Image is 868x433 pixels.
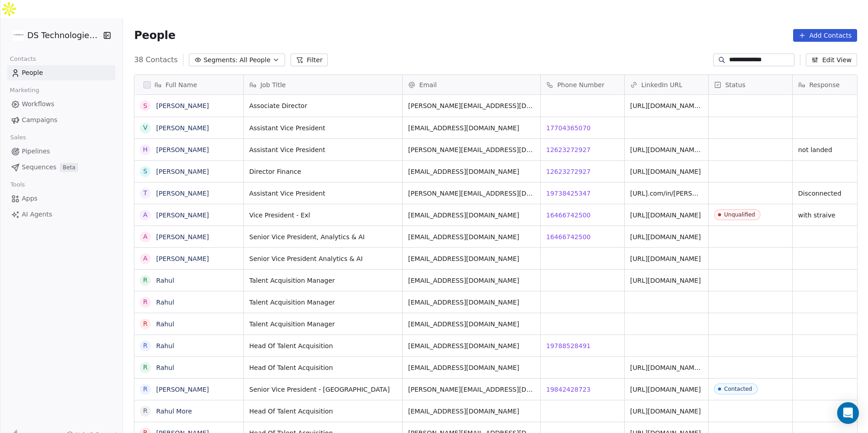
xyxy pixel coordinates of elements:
[11,28,97,43] button: DS Technologies Inc
[408,341,535,350] span: [EMAIL_ADDRESS][DOMAIN_NAME]
[156,277,174,284] a: Rahul
[249,341,397,350] span: Head Of Talent Acquisition
[630,408,701,415] a: [URL][DOMAIN_NAME]
[143,101,148,111] div: S
[156,190,209,197] a: [PERSON_NAME]
[134,29,175,42] span: People
[6,131,30,144] span: Sales
[143,145,148,154] div: H
[408,363,535,372] span: [EMAIL_ADDRESS][DOMAIN_NAME]
[260,80,286,89] span: Job Title
[249,101,397,110] span: Associate Director
[408,101,535,110] span: [PERSON_NAME][EMAIL_ADDRESS][DOMAIN_NAME]
[419,80,437,89] span: Email
[143,297,148,307] div: R
[27,30,101,41] span: DS Technologies Inc
[291,54,328,66] button: Filter
[630,146,754,153] a: [URL][DOMAIN_NAME][PERSON_NAME]
[143,276,148,285] div: R
[156,102,209,109] a: [PERSON_NAME]
[806,54,857,66] button: Edit View
[408,232,535,241] span: [EMAIL_ADDRESS][DOMAIN_NAME]
[6,178,29,192] span: Tools
[408,145,535,154] span: [PERSON_NAME][EMAIL_ADDRESS][DOMAIN_NAME]
[249,407,397,416] span: Head Of Talent Acquisition
[408,167,535,176] span: [EMAIL_ADDRESS][DOMAIN_NAME]
[156,146,209,153] a: [PERSON_NAME]
[546,123,591,133] span: 17704365070
[143,123,148,133] div: V
[22,194,38,203] span: Apps
[22,147,50,156] span: Pipelines
[22,210,52,219] span: AI Agents
[143,232,148,241] div: A
[143,384,148,394] div: R
[143,167,148,176] div: S
[249,123,397,133] span: Assistant Vice President
[630,168,701,175] a: [URL][DOMAIN_NAME]
[557,80,604,89] span: Phone Number
[408,211,535,220] span: [EMAIL_ADDRESS][DOMAIN_NAME]
[630,102,754,109] a: [URL][DOMAIN_NAME][PERSON_NAME]
[546,341,591,350] span: 19788528491
[156,386,209,393] a: [PERSON_NAME]
[630,212,701,219] a: [URL][DOMAIN_NAME]
[156,342,174,349] a: Rahul
[408,276,535,285] span: [EMAIL_ADDRESS][DOMAIN_NAME]
[724,386,752,392] div: Contacted
[156,124,209,132] a: [PERSON_NAME]
[156,299,174,306] a: Rahul
[408,254,535,263] span: [EMAIL_ADDRESS][DOMAIN_NAME]
[249,145,397,154] span: Assistant Vice President
[7,144,115,159] a: Pipelines
[143,363,148,372] div: R
[6,84,43,97] span: Marketing
[156,364,174,371] a: Rahul
[7,191,115,206] a: Apps
[630,386,701,393] a: [URL][DOMAIN_NAME]
[408,407,535,416] span: [EMAIL_ADDRESS][DOMAIN_NAME]
[156,255,209,262] a: [PERSON_NAME]
[641,80,682,89] span: LinkedIn URL
[7,97,115,112] a: Workflows
[725,80,745,89] span: Status
[143,319,148,329] div: R
[7,160,115,175] a: SequencesBeta
[249,167,397,176] span: Director Finance
[793,29,857,42] button: Add Contacts
[143,188,148,198] div: T
[546,189,591,198] span: 19738425347
[630,190,796,197] a: [URL].com/in/[PERSON_NAME]-bhardwaj-4986301b6
[249,363,397,372] span: Head Of Talent Acquisition
[239,55,270,65] span: All People
[249,232,397,241] span: Senior Vice President, Analytics & AI
[60,163,78,172] span: Beta
[546,145,591,154] span: 12623272927
[22,115,57,125] span: Campaigns
[22,162,56,172] span: Sequences
[7,65,115,80] a: People
[249,211,397,220] span: Vice President - Exl
[630,364,754,371] a: [URL][DOMAIN_NAME][PERSON_NAME]
[546,385,591,394] span: 19842428723
[837,402,859,424] div: Open Intercom Messenger
[143,341,148,350] div: R
[134,54,178,65] span: 38 Contacts
[249,254,397,263] span: Senior Vice President Analytics & AI
[249,276,397,285] span: Talent Acquisition Manager
[630,255,701,262] a: [URL][DOMAIN_NAME]
[244,75,402,94] div: Job Title
[408,298,535,307] span: [EMAIL_ADDRESS][DOMAIN_NAME]
[165,80,197,89] span: Full Name
[408,385,535,394] span: [PERSON_NAME][EMAIL_ADDRESS][DOMAIN_NAME]
[630,233,701,241] a: [URL][DOMAIN_NAME]
[203,55,237,65] span: Segments:
[403,75,540,94] div: Email
[809,80,839,89] span: Response
[7,207,115,222] a: AI Agents
[22,68,43,78] span: People
[22,99,54,109] span: Workflows
[408,123,535,133] span: [EMAIL_ADDRESS][DOMAIN_NAME]
[408,189,535,198] span: [PERSON_NAME][EMAIL_ADDRESS][DOMAIN_NAME]
[143,210,148,220] div: A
